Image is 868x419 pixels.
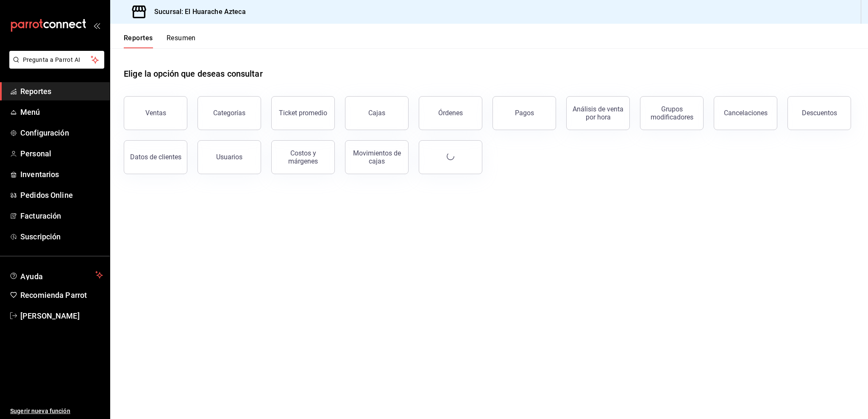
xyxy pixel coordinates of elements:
span: Facturación [20,210,103,222]
span: Personal [20,148,103,159]
div: Costos y márgenes [277,149,329,165]
span: [PERSON_NAME] [20,310,103,322]
div: Órdenes [438,109,463,117]
span: Ayuda [20,270,92,280]
button: Órdenes [419,96,482,130]
a: Pregunta a Parrot AI [6,61,104,70]
div: Ventas [145,109,166,117]
button: Cajas [345,96,409,130]
button: Usuarios [198,140,261,174]
button: Grupos modificadores [640,96,704,130]
button: Cancelaciones [714,96,777,130]
div: Grupos modificadores [645,105,698,121]
div: Descuentos [802,109,837,117]
div: Categorías [213,109,245,117]
div: Usuarios [216,153,242,161]
button: Pregunta a Parrot AI [9,51,104,69]
button: Descuentos [787,96,851,130]
span: Suscripción [20,231,103,242]
button: Movimientos de cajas [345,140,409,174]
button: Costos y márgenes [271,140,335,174]
div: Ticket promedio [279,109,327,117]
button: Ticket promedio [271,96,335,130]
div: Cajas [368,109,385,117]
span: Recomienda Parrot [20,289,103,301]
div: Análisis de venta por hora [572,105,624,121]
button: Reportes [124,34,153,48]
div: navigation tabs [124,34,196,48]
span: Pregunta a Parrot AI [23,55,91,64]
button: Ventas [124,96,187,130]
div: Cancelaciones [724,109,768,117]
span: Pedidos Online [20,189,103,201]
button: Resumen [167,34,196,48]
button: open_drawer_menu [93,22,100,29]
button: Datos de clientes [124,140,187,174]
button: Categorías [198,96,261,130]
span: Menú [20,106,103,118]
div: Movimientos de cajas [351,149,403,165]
span: Sugerir nueva función [10,407,103,416]
span: Inventarios [20,169,103,180]
button: Análisis de venta por hora [566,96,630,130]
span: Reportes [20,86,103,97]
div: Datos de clientes [130,153,181,161]
button: Pagos [492,96,556,130]
div: Pagos [515,109,534,117]
span: Configuración [20,127,103,139]
h3: Sucursal: El Huarache Azteca [147,7,246,17]
h1: Elige la opción que deseas consultar [124,67,263,80]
